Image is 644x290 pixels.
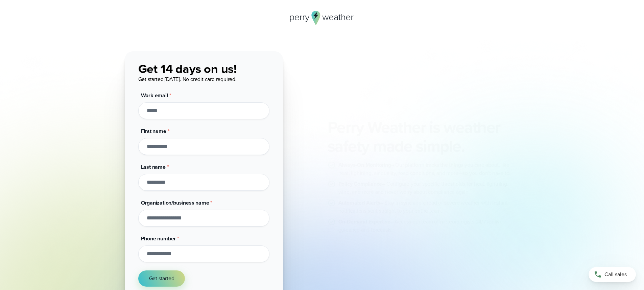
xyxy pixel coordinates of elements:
span: Call sales [604,270,627,279]
span: Get started [149,274,174,283]
span: Work email [141,91,168,99]
span: Get 14 days on us! [138,60,237,78]
button: Get started [138,270,185,287]
a: Call sales [589,267,636,282]
span: Organization/business name [141,199,209,207]
span: Get started [DATE]. No credit card required. [138,75,237,83]
span: Phone number [141,235,176,242]
span: Last name [141,163,166,171]
span: First name [141,127,166,135]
